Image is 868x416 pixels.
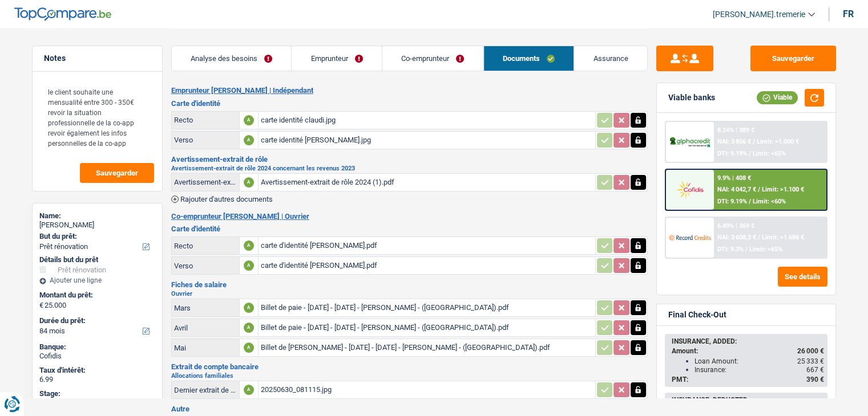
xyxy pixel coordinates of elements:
[39,352,155,361] div: Cofidis
[174,262,237,270] div: Verso
[39,316,153,325] label: Durée du prêt:
[669,227,711,248] img: Record Credits
[717,138,751,145] span: NAI: 3 856 €
[39,211,155,221] div: Name:
[669,136,711,149] img: AlphaCredit
[171,363,648,370] h3: Extrait de compte bancaire
[717,150,747,157] span: DTI: 9.19%
[96,169,138,177] span: Sauvegarder
[244,303,254,313] div: A
[244,385,254,395] div: A
[174,116,237,124] div: Recto
[180,195,273,203] span: Rajouter d'autres documents
[171,405,648,413] h3: Autre
[171,100,648,107] h3: Carte d'identité
[668,93,715,103] div: Viable banks
[171,281,648,288] h3: Fiches de salaire
[695,357,824,365] div: Loan Amount:
[843,9,854,19] div: fr
[261,339,593,356] div: Billet de [PERSON_NAME] - [DATE] - [DATE] - [PERSON_NAME] - ([GEOGRAPHIC_DATA]).pdf
[171,165,648,172] h2: Avertissement-extrait de rôle 2024 concernant les revenus 2023
[171,86,648,95] h2: Emprunteur [PERSON_NAME] | Indépendant
[171,212,648,221] h2: Co-emprunteur [PERSON_NAME] | Ouvrier
[762,234,804,241] span: Limit: >1.686 €
[261,319,593,336] div: Billet de paie - [DATE] - [DATE] - [PERSON_NAME] - ([GEOGRAPHIC_DATA]).pdf
[171,195,273,203] button: Rajouter d'autres documents
[39,276,155,284] div: Ajouter une ligne
[717,246,744,253] span: DTI: 9.3%
[292,46,382,71] a: Emprunteur
[757,91,798,104] div: Viable
[171,225,648,233] h3: Carte d'identité
[171,156,648,163] h3: Avertissement-extrait de rôle
[39,301,43,310] span: €
[762,186,804,193] span: Limit: >1.100 €
[750,46,836,71] button: Sauvegarder
[717,186,756,193] span: NAI: 4 042,7 €
[261,257,593,274] div: carte d'identité [PERSON_NAME].pdf
[749,198,751,205] span: /
[753,198,786,205] span: Limit: <60%
[672,376,824,384] div: PMT:
[749,150,751,157] span: /
[39,342,155,352] div: Banque:
[797,347,824,355] span: 26 000 €
[174,242,237,250] div: Recto
[668,310,726,320] div: Final Check-Out
[244,240,254,251] div: A
[574,46,647,71] a: Assurance
[695,366,824,374] div: Insurance:
[672,337,824,345] div: INSURANCE, ADDED:
[749,246,782,253] span: Limit: <65%
[713,10,805,19] span: [PERSON_NAME].tremerie
[244,135,254,145] div: A
[39,389,155,398] div: Stage:
[244,323,254,333] div: A
[669,179,711,200] img: Cofidis
[261,237,593,254] div: carte d'identité [PERSON_NAME].pdf
[757,138,799,145] span: Limit: >1.000 €
[174,324,237,332] div: Avril
[174,386,237,394] div: Dernier extrait de compte pour vos allocations familiales
[44,54,151,63] h5: Notes
[778,267,827,287] button: See details
[171,373,648,379] h2: Allocations familiales
[244,177,254,187] div: A
[753,150,786,157] span: Limit: <65%
[672,347,824,355] div: Amount:
[244,342,254,353] div: A
[717,127,754,134] div: 8.24% | 389 €
[172,46,292,71] a: Analyse des besoins
[39,221,155,230] div: [PERSON_NAME]
[484,46,574,71] a: Documents
[261,112,593,129] div: carte identité claudi.jpg
[758,234,760,241] span: /
[717,198,747,205] span: DTI: 9.19%
[717,174,751,182] div: 9.9% | 408 €
[261,299,593,316] div: Billet de paie - [DATE] - [DATE] - [PERSON_NAME] - ([GEOGRAPHIC_DATA]).pdf
[717,222,754,230] div: 6.49% | 369 €
[244,115,254,125] div: A
[174,304,237,312] div: Mars
[244,260,254,271] div: A
[39,375,155,384] div: 6.99
[758,186,760,193] span: /
[39,291,153,300] label: Montant du prêt:
[753,138,755,145] span: /
[797,357,824,365] span: 25 333 €
[704,5,815,24] a: [PERSON_NAME].tremerie
[672,396,824,404] div: INSURANCE, DEDUCTED:
[717,234,756,241] span: NAI: 3 608,3 €
[174,344,237,352] div: Mai
[261,381,593,398] div: 20250630_081115.jpg
[171,291,648,297] h2: Ouvrier
[806,366,824,374] span: 667 €
[174,178,237,186] div: Avertissement-extrait de rôle 2024 concernant les revenus 2023
[39,232,153,241] label: But du prêt:
[806,376,824,384] span: 390 €
[382,46,483,71] a: Co-emprunteur
[39,255,155,264] div: Détails but du prêt
[80,163,154,183] button: Sauvegarder
[174,136,237,144] div: Verso
[261,174,593,191] div: Avertissement-extrait de rôle 2024 (1).pdf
